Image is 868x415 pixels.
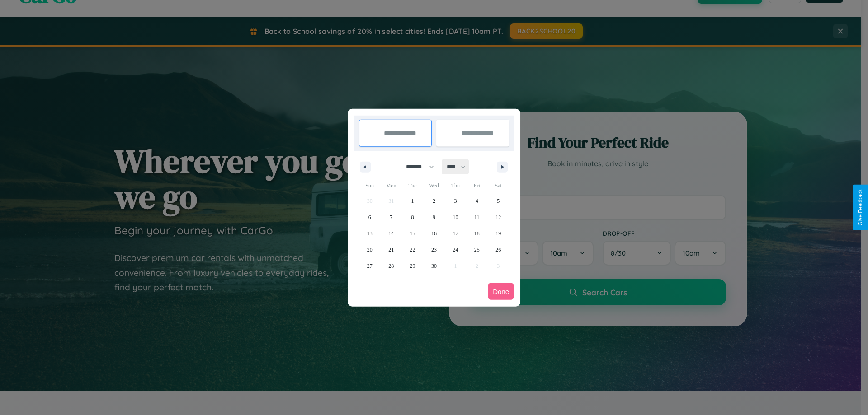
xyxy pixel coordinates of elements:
[380,242,401,258] button: 21
[488,209,509,225] button: 12
[495,209,501,225] span: 12
[367,242,373,258] span: 20
[857,189,863,226] div: Give Feedback
[423,209,444,225] button: 9
[423,242,444,258] button: 23
[423,225,444,242] button: 16
[466,193,487,209] button: 4
[380,258,401,274] button: 28
[402,242,423,258] button: 22
[431,258,437,274] span: 30
[411,193,414,209] span: 1
[474,242,480,258] span: 25
[466,225,487,242] button: 18
[466,178,487,193] span: Fri
[453,225,458,242] span: 17
[466,209,487,225] button: 11
[423,178,444,193] span: Wed
[367,225,373,242] span: 13
[466,242,487,258] button: 25
[433,193,435,209] span: 2
[410,258,415,274] span: 29
[388,225,394,242] span: 14
[359,258,380,274] button: 27
[359,178,380,193] span: Sun
[390,209,392,225] span: 7
[476,193,478,209] span: 4
[431,242,437,258] span: 23
[497,193,500,209] span: 5
[445,193,466,209] button: 3
[433,209,435,225] span: 9
[488,283,514,300] button: Done
[402,178,423,193] span: Tue
[495,242,501,258] span: 26
[380,178,401,193] span: Mon
[474,225,480,242] span: 18
[431,225,437,242] span: 16
[453,242,458,258] span: 24
[402,225,423,242] button: 15
[388,242,394,258] span: 21
[410,225,415,242] span: 15
[388,258,394,274] span: 28
[488,193,509,209] button: 5
[410,242,415,258] span: 22
[402,193,423,209] button: 1
[445,242,466,258] button: 24
[453,209,458,225] span: 10
[454,193,457,209] span: 3
[359,242,380,258] button: 20
[445,209,466,225] button: 10
[488,178,509,193] span: Sat
[488,225,509,242] button: 19
[445,178,466,193] span: Thu
[402,258,423,274] button: 29
[474,209,480,225] span: 11
[445,225,466,242] button: 17
[380,209,401,225] button: 7
[380,225,401,242] button: 14
[402,209,423,225] button: 8
[359,209,380,225] button: 6
[359,225,380,242] button: 13
[423,258,444,274] button: 30
[488,242,509,258] button: 26
[368,209,371,225] span: 6
[423,193,444,209] button: 2
[411,209,414,225] span: 8
[495,225,501,242] span: 19
[367,258,373,274] span: 27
